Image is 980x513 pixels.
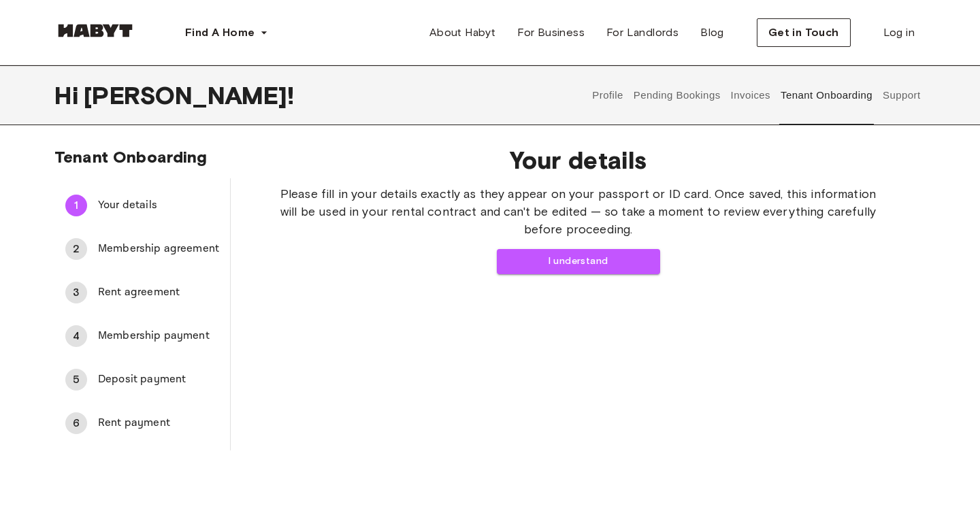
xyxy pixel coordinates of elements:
[98,197,219,214] span: Your details
[587,65,926,125] div: user profile tabs
[429,24,495,41] span: About Habyt
[65,369,87,391] div: 5
[881,65,922,125] button: Support
[591,65,625,125] button: Profile
[98,415,219,431] span: Rent payment
[65,195,87,216] div: 1
[872,19,926,46] a: Log in
[606,24,679,41] span: For Landlords
[98,328,219,344] span: Membership payment
[757,18,851,47] button: Get in Touch
[54,147,208,167] span: Tenant Onboarding
[419,19,506,46] a: About Habyt
[65,412,87,434] div: 6
[174,19,279,46] button: Find A Home
[65,238,87,260] div: 2
[185,24,255,41] span: Find A Home
[65,282,87,303] div: 3
[517,24,585,41] span: For Business
[98,284,219,301] span: Rent agreement
[497,249,660,274] button: I understand
[84,81,294,110] span: [PERSON_NAME] !
[54,276,230,309] div: 3Rent agreement
[54,320,230,352] div: 4Membership payment
[729,65,772,125] button: Invoices
[274,146,882,174] span: Your details
[98,241,219,257] span: Membership agreement
[54,407,230,440] div: 6Rent payment
[700,24,724,41] span: Blog
[632,65,722,125] button: Pending Bookings
[595,19,689,46] a: For Landlords
[883,24,915,41] span: Log in
[54,363,230,396] div: 5Deposit payment
[54,24,136,37] img: Habyt
[689,19,735,46] a: Blog
[274,185,882,238] span: Please fill in your details exactly as they appear on your passport or ID card. Once saved, this ...
[779,65,875,125] button: Tenant Onboarding
[768,24,839,41] span: Get in Touch
[54,233,230,265] div: 2Membership agreement
[54,189,230,222] div: 1Your details
[65,325,87,347] div: 4
[506,19,595,46] a: For Business
[54,81,84,110] span: Hi
[98,371,219,388] span: Deposit payment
